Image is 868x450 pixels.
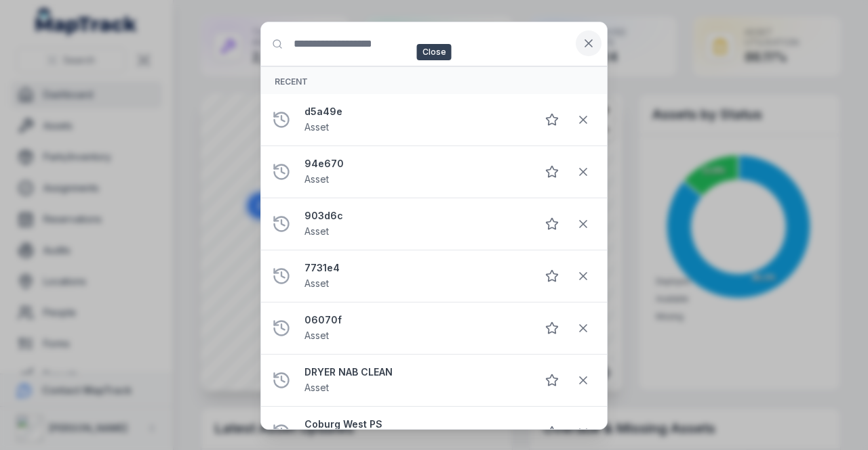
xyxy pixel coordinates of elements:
[304,225,329,237] span: Asset
[304,209,526,223] strong: 903d6c
[304,365,526,395] a: DRYER NAB CLEANAsset
[304,261,526,291] a: 7731e4Asset
[304,121,329,133] span: Asset
[304,418,526,431] strong: Coburg West PS
[304,209,526,239] a: 903d6cAsset
[304,261,526,275] strong: 7731e4
[304,313,526,343] a: 06070fAsset
[304,105,526,135] a: d5a49eAsset
[304,157,526,171] strong: 94e670
[304,330,329,341] span: Asset
[275,76,308,87] span: Recent
[304,105,526,118] strong: d5a49e
[304,157,526,187] a: 94e670Asset
[417,44,452,60] span: Close
[304,277,329,289] span: Asset
[304,418,526,447] a: Coburg West PS
[304,365,526,379] strong: DRYER NAB CLEAN
[304,313,526,327] strong: 06070f
[304,382,329,393] span: Asset
[304,173,329,185] span: Asset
